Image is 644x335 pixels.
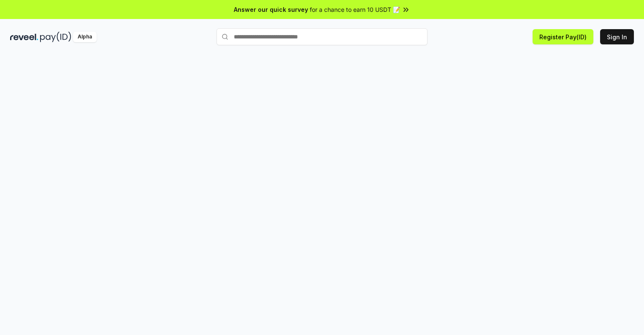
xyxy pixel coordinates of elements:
[40,32,71,42] img: pay_id
[533,29,593,44] button: Register Pay(ID)
[10,32,38,42] img: reveel_dark
[234,5,308,14] span: Answer our quick survey
[600,29,634,44] button: Sign In
[73,32,97,42] div: Alpha
[310,5,400,14] span: for a chance to earn 10 USDT 📝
